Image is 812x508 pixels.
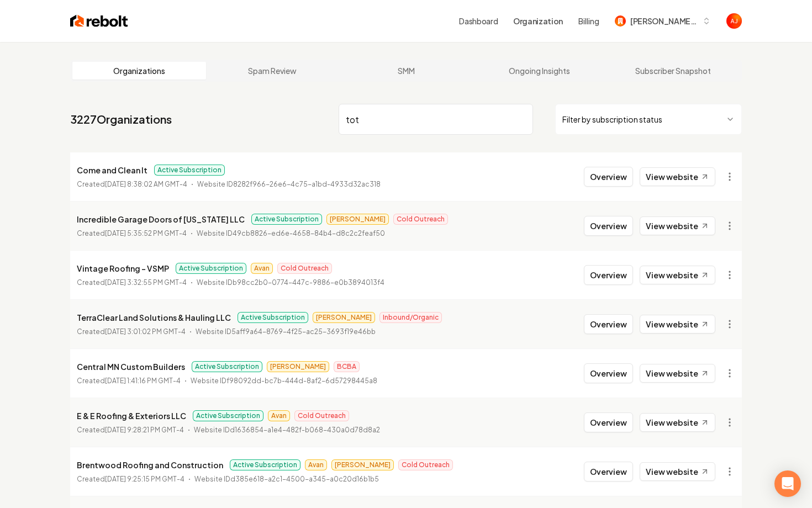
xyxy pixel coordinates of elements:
time: [DATE] 3:32:55 PM GMT-4 [105,278,187,287]
p: Website ID f98092dd-bc7b-444d-8af2-6d57298445a8 [191,375,377,387]
p: E & E Roofing & Exteriors LLC [77,409,186,422]
time: [DATE] 8:38:02 AM GMT-4 [105,180,187,188]
button: Open user button [726,13,742,29]
a: View website [640,315,715,334]
img: Austin Jellison [726,13,742,29]
div: Open Intercom Messenger [774,470,801,497]
p: Incredible Garage Doors of [US_STATE] LLC [77,213,245,226]
span: Active Subscription [176,263,246,274]
img: Berg Custom Builds [615,15,626,27]
span: [PERSON_NAME] Custom Builds [630,15,698,27]
span: Active Subscription [192,361,262,372]
span: Inbound/Organic [379,312,442,323]
p: Created [77,277,187,288]
span: BCBA [334,361,360,372]
p: Created [77,326,186,337]
span: Cold Outreach [398,459,453,470]
p: Created [77,228,187,239]
span: Avan [268,410,290,421]
button: Overview [584,265,633,285]
button: Overview [584,167,633,187]
button: Overview [584,216,633,236]
span: [PERSON_NAME] [313,312,375,323]
a: View website [640,462,715,481]
p: Created [77,474,184,485]
button: Billing [578,15,599,27]
a: 3227Organizations [70,112,172,127]
a: Subscriber Snapshot [606,62,740,80]
span: Cold Outreach [393,214,448,225]
time: [DATE] 1:41:16 PM GMT-4 [105,377,181,385]
span: Active Subscription [154,165,225,176]
img: Rebolt Logo [70,13,128,29]
p: Created [77,375,181,387]
p: Website ID 8282f966-26e6-4c75-a1bd-4933d32ac318 [197,179,381,190]
p: TerraClear Land Solutions & Hauling LLC [77,311,231,324]
p: Website ID b98cc2b0-0774-447c-9886-e0b3894013f4 [197,277,384,288]
span: Cold Outreach [277,263,332,274]
p: Website ID 49cb8826-ed6e-4658-84b4-d8c2c2feaf50 [197,228,385,239]
p: Created [77,425,184,436]
p: Created [77,179,187,190]
button: Overview [584,363,633,383]
p: Website ID 5aff9a64-8769-4f25-ac25-3693f19e46bb [196,326,376,337]
a: Ongoing Insights [473,62,607,80]
p: Website ID d385e618-a2c1-4500-a345-a0c20d16b1b5 [194,474,379,485]
p: Brentwood Roofing and Construction [77,458,223,472]
p: Come and Clean It [77,163,147,177]
p: Central MN Custom Builders [77,360,185,373]
a: View website [640,167,715,186]
a: Spam Review [206,62,340,80]
button: Overview [584,314,633,334]
span: Cold Outreach [294,410,349,421]
button: Organization [507,11,570,31]
span: Avan [251,263,273,274]
a: Organizations [72,62,206,80]
a: View website [640,216,715,235]
a: Dashboard [459,15,498,27]
span: [PERSON_NAME] [267,361,329,372]
span: Active Subscription [193,410,263,421]
time: [DATE] 3:01:02 PM GMT-4 [105,327,186,336]
time: [DATE] 9:28:21 PM GMT-4 [105,426,184,434]
button: Overview [584,462,633,481]
span: Active Subscription [251,214,322,225]
button: Overview [584,412,633,432]
a: View website [640,364,715,383]
span: Active Subscription [230,459,300,470]
input: Search by name or ID [339,104,533,135]
time: [DATE] 9:25:15 PM GMT-4 [105,475,184,483]
a: SMM [339,62,473,80]
span: Active Subscription [238,312,308,323]
span: [PERSON_NAME] [326,214,389,225]
time: [DATE] 5:35:52 PM GMT-4 [105,229,187,237]
a: View website [640,266,715,284]
span: [PERSON_NAME] [331,459,394,470]
p: Website ID d1636854-a1e4-482f-b068-430a0d78d8a2 [194,425,380,436]
p: Vintage Roofing - VSMP [77,262,169,275]
a: View website [640,413,715,432]
span: Avan [305,459,327,470]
